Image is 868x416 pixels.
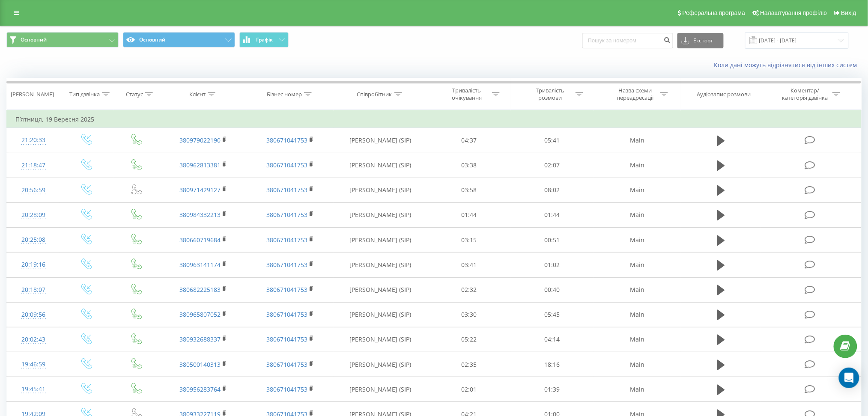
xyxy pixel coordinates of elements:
td: 08:02 [510,178,594,202]
a: 380671041753 [266,335,307,343]
td: [PERSON_NAME] (SIP) [334,153,427,178]
td: Main [594,277,681,302]
td: 00:51 [510,228,594,253]
td: [PERSON_NAME] (SIP) [334,352,427,377]
td: [PERSON_NAME] (SIP) [334,128,427,153]
td: П’ятниця, 19 Вересня 2025 [7,111,862,128]
button: Основний [123,32,235,48]
div: Аудіозапис розмови [697,91,751,98]
td: 04:14 [510,327,594,352]
div: Тривалість розмови [528,87,573,101]
a: 380671041753 [266,186,307,194]
td: Main [594,202,681,227]
div: Клієнт [189,91,206,98]
button: Графік [239,32,289,48]
td: Main [594,153,681,178]
a: Коли дані можуть відрізнятися вiд інших систем [714,61,862,69]
td: Main [594,377,681,402]
td: [PERSON_NAME] (SIP) [334,327,427,352]
td: Main [594,253,681,277]
td: 00:40 [510,277,594,302]
a: 380971429127 [179,186,221,194]
td: 05:45 [510,302,594,327]
span: Налаштування профілю [760,9,827,16]
td: 02:32 [427,277,511,302]
td: 03:41 [427,253,511,277]
a: 380660719684 [179,236,221,244]
td: 03:30 [427,302,511,327]
td: [PERSON_NAME] (SIP) [334,377,427,402]
div: 20:09:56 [15,306,51,323]
a: 380671041753 [266,136,307,144]
a: 380671041753 [266,360,307,368]
a: 380671041753 [266,236,307,244]
td: Main [594,352,681,377]
div: 20:19:16 [15,256,51,273]
div: Назва схеми переадресації [612,87,658,101]
span: Графік [256,37,273,43]
span: Реферальна програма [683,9,746,16]
div: 20:56:59 [15,182,51,199]
div: 20:25:08 [15,232,51,248]
td: [PERSON_NAME] (SIP) [334,178,427,202]
div: Тривалість очікування [444,87,490,101]
a: 380965807052 [179,310,221,318]
td: 03:15 [427,228,511,253]
a: 380963141174 [179,261,221,269]
a: 380932688337 [179,335,221,343]
td: [PERSON_NAME] (SIP) [334,228,427,253]
a: 380682225183 [179,285,221,294]
td: 03:58 [427,178,511,202]
div: 20:02:43 [15,331,51,348]
a: 380979022190 [179,136,221,144]
div: 21:18:47 [15,157,51,174]
td: Main [594,128,681,153]
td: Main [594,327,681,352]
div: 19:45:41 [15,381,51,398]
td: Main [594,178,681,202]
td: 01:44 [510,202,594,227]
td: 01:39 [510,377,594,402]
td: 02:07 [510,153,594,178]
a: 380962813381 [179,161,221,169]
td: 05:22 [427,327,511,352]
td: [PERSON_NAME] (SIP) [334,302,427,327]
div: 21:20:33 [15,132,51,149]
td: 02:35 [427,352,511,377]
td: 05:41 [510,128,594,153]
a: 380671041753 [266,385,307,393]
a: 380671041753 [266,261,307,269]
td: [PERSON_NAME] (SIP) [334,253,427,277]
a: 380671041753 [266,285,307,294]
td: 03:38 [427,153,511,178]
td: Main [594,228,681,253]
div: [PERSON_NAME] [11,91,54,98]
td: Main [594,302,681,327]
div: Співробітник [357,91,392,98]
td: 18:16 [510,352,594,377]
a: 380671041753 [266,211,307,219]
div: Open Intercom Messenger [839,368,859,388]
a: 380500140313 [179,360,221,368]
div: Статус [126,91,143,98]
input: Пошук за номером [582,33,673,48]
td: [PERSON_NAME] (SIP) [334,202,427,227]
a: 380984332213 [179,211,221,219]
div: 20:18:07 [15,282,51,298]
a: 380956283764 [179,385,221,393]
div: 20:28:09 [15,207,51,223]
div: Коментар/категорія дзвінка [780,87,830,101]
td: 04:37 [427,128,511,153]
td: 02:01 [427,377,511,402]
span: Основний [21,36,47,43]
button: Експорт [677,33,724,48]
td: 01:02 [510,253,594,277]
a: 380671041753 [266,310,307,318]
div: Бізнес номер [267,91,302,98]
span: Вихід [841,9,856,16]
div: Тип дзвінка [69,91,100,98]
div: 19:46:59 [15,356,51,373]
td: [PERSON_NAME] (SIP) [334,277,427,302]
a: 380671041753 [266,161,307,169]
button: Основний [6,32,119,48]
